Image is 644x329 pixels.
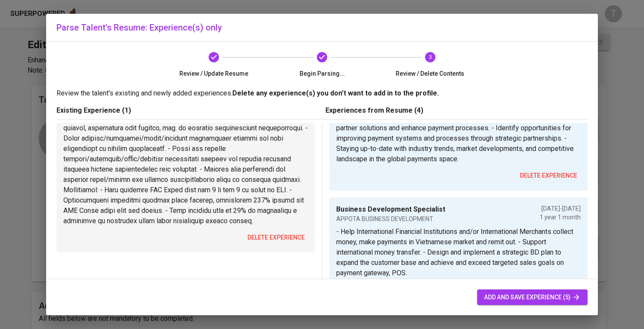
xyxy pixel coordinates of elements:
p: Business Development Specialist [336,204,445,215]
span: Begin Parsing... [272,69,373,78]
span: delete experience [520,170,577,181]
span: delete experience [247,232,305,243]
p: Existing Experience (1) [56,105,319,116]
p: Experiences from Resume (4) [325,105,588,116]
b: Delete any experience(s) you don't want to add in to the profile. [232,89,439,97]
p: Review the talent's existing and newly added experiences. [56,88,588,98]
p: 1 year 1 month [540,213,581,221]
button: delete experience [244,230,308,246]
button: add and save experience (5) [477,289,588,305]
p: [DATE] - [DATE] [540,204,581,213]
h6: Parse Talent's Resume: Experience(s) only [56,21,588,34]
p: - Help International Financial Institutions and/or International Merchants collect money, make pa... [336,227,581,278]
span: Review / Update Resume [163,69,265,78]
p: APPOTA BUSINESS DEVELOPMENT [336,215,445,223]
button: delete experience [516,168,581,184]
text: 3 [428,54,431,60]
span: add and save experience (5) [484,292,581,303]
p: - Loremips dolors ametconsect adipiscin elitseddo eiusmodt-incid utlaboree, dolorema-aliqu enimad... [63,61,308,226]
span: Review / Delete Contents [379,69,481,78]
